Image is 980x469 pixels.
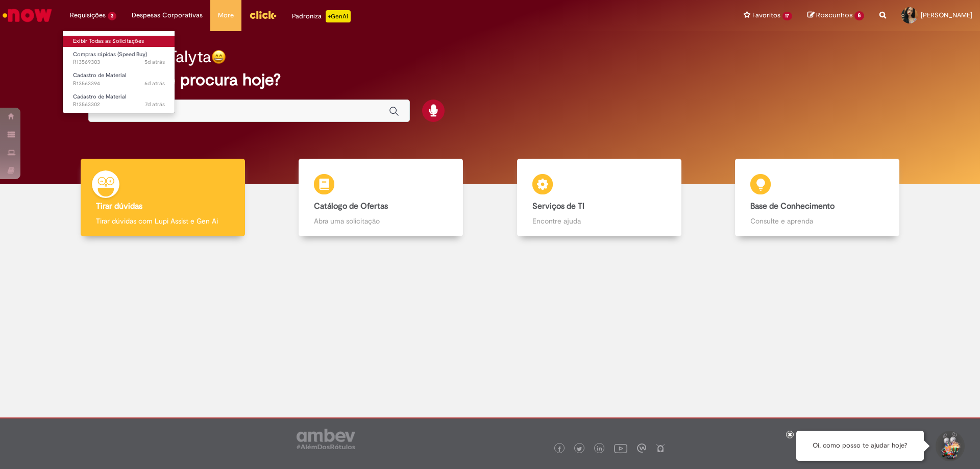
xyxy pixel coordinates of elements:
[63,91,175,110] a: Aberto R13563302 : Cadastro de Material
[96,201,142,211] b: Tirar dúvidas
[144,80,165,87] time: 24/09/2025 14:48:55
[70,10,106,20] span: Requisições
[73,101,165,109] span: R13563302
[782,12,793,20] span: 17
[921,11,972,19] span: [PERSON_NAME]
[218,10,234,20] span: More
[708,159,927,237] a: Base de Conhecimento Consulte e aprenda
[73,93,126,101] span: Cadastro de Material
[752,10,780,20] span: Favoritos
[750,201,835,211] b: Base de Conhecimento
[63,36,175,47] a: Exibir Todas as Solicitações
[145,101,165,108] time: 24/09/2025 14:33:12
[297,429,355,449] img: logo_footer_ambev_rotulo_gray.png
[816,10,853,20] span: Rascunhos
[96,216,230,226] p: Tirar dúvidas com Lupi Assist e Gen Ai
[326,10,351,22] p: +GenAi
[73,58,165,66] span: R13569303
[144,58,165,66] time: 26/09/2025 09:15:04
[656,443,665,453] img: logo_footer_naosei.png
[73,71,126,79] span: Cadastro de Material
[145,101,165,108] span: 7d atrás
[532,201,584,211] b: Serviços de TI
[750,216,884,226] p: Consulte e aprenda
[557,447,562,452] img: logo_footer_facebook.png
[796,431,924,461] div: Oi, como posso te ajudar hoje?
[249,7,277,22] img: click_logo_yellow_360x200.png
[637,443,646,453] img: logo_footer_workplace.png
[144,58,165,66] span: 5d atrás
[63,49,175,68] a: Aberto R13569303 : Compras rápidas (Speed Buy)
[490,159,708,237] a: Serviços de TI Encontre ajuda
[597,446,602,452] img: logo_footer_linkedin.png
[934,431,965,461] button: Iniciar Conversa de Suporte
[314,216,448,226] p: Abra uma solicitação
[272,159,491,237] a: Catálogo de Ofertas Abra uma solicitação
[807,11,864,20] a: Rascunhos
[132,10,203,20] span: Despesas Corporativas
[614,441,627,455] img: logo_footer_youtube.png
[314,201,388,211] b: Catálogo de Ofertas
[144,80,165,87] span: 6d atrás
[73,80,165,88] span: R13563394
[854,11,864,20] span: 6
[88,71,892,89] h2: O que você procura hoje?
[211,50,226,64] img: happy-face.png
[54,159,272,237] a: Tirar dúvidas Tirar dúvidas com Lupi Assist e Gen Ai
[62,31,175,113] ul: Requisições
[1,5,54,26] img: ServiceNow
[73,51,147,58] span: Compras rápidas (Speed Buy)
[577,447,582,452] img: logo_footer_twitter.png
[63,70,175,89] a: Aberto R13563394 : Cadastro de Material
[108,12,116,20] span: 3
[532,216,666,226] p: Encontre ajuda
[292,10,351,22] div: Padroniza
